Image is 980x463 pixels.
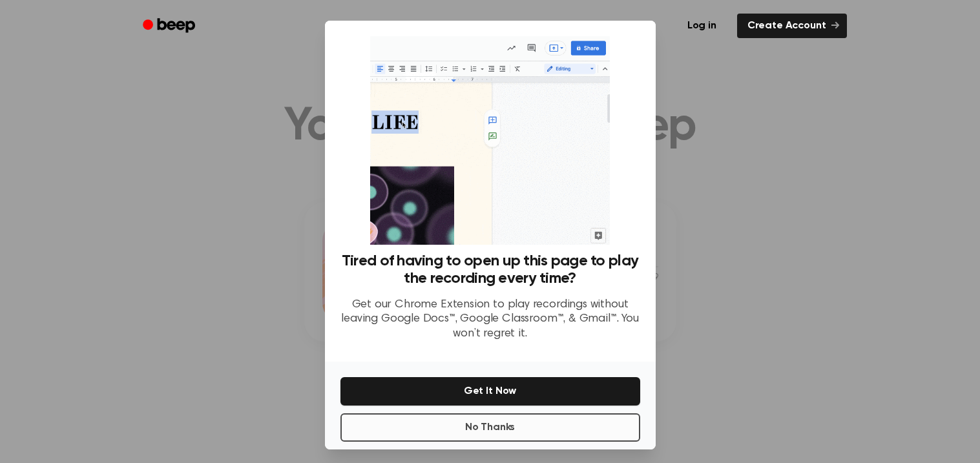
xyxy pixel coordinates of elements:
[134,14,207,39] a: Beep
[737,14,847,38] a: Create Account
[340,413,640,442] button: No Thanks
[370,36,610,245] img: Beep extension in action
[340,377,640,406] button: Get It Now
[340,252,640,287] h3: Tired of having to open up this page to play the recording every time?
[340,298,640,342] p: Get our Chrome Extension to play recordings without leaving Google Docs™, Google Classroom™, & Gm...
[674,11,729,41] a: Log in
